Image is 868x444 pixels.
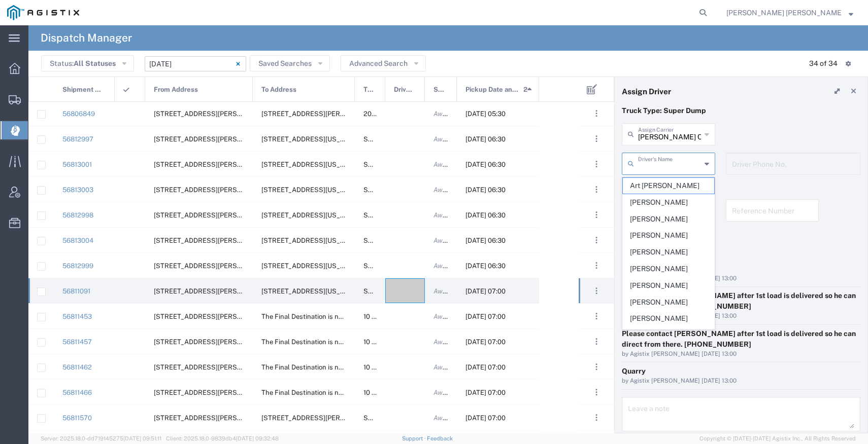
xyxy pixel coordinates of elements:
[589,182,604,197] button: ...
[62,237,93,244] a: 56813004
[726,7,854,19] button: [PERSON_NAME] [PERSON_NAME]
[433,389,469,396] span: Await Cfrm.
[62,77,104,102] span: Shipment No.
[427,435,453,441] a: Feedback
[62,110,95,118] a: 56806849
[62,135,93,143] a: 56812997
[363,110,426,118] span: 20 Yard Dump Truck
[261,110,417,118] span: 1601 Dixon Landing Rd, Milpitas, California, 95035, United States
[622,264,860,274] div: Business No Loading Dock
[236,435,279,441] span: [DATE] 09:32:48
[623,244,714,260] span: [PERSON_NAME]
[154,414,310,422] span: 4611 Porter Creek Rd, Santa Rosa, California, 95404, United States
[589,360,604,374] button: ...
[154,161,310,168] span: 910 Howell Mountain Rd, Angwin, California, United States
[433,363,469,371] span: Await Cfrm.
[394,77,414,102] span: Driver Name
[261,77,296,102] span: To Address
[726,7,842,18] span: Kayte Bray Dogali
[154,237,310,244] span: 910 Howell Mountain Rd, Angwin, California, United States
[589,208,604,222] button: ...
[622,377,860,386] div: by Agistix [PERSON_NAME] [DATE] 13:00
[62,389,92,396] a: 56811466
[363,186,402,194] span: Super Dump
[433,161,469,168] span: Await Cfrm.
[623,228,714,243] span: [PERSON_NAME]
[589,157,604,171] button: ...
[622,182,860,191] h4: References
[154,338,310,346] span: 910 Howell Mountain Rd, Angwin, California, United States
[433,414,469,422] span: Await Cfrm.
[623,195,714,210] span: [PERSON_NAME]
[465,313,506,320] span: 09/15/2025, 07:00
[465,237,506,244] span: 09/15/2025, 06:30
[465,262,506,270] span: 09/15/2025, 06:30
[699,434,856,443] span: Copyright © [DATE]-[DATE] Agistix Inc., All Rights Reserved
[402,435,427,441] a: Support
[622,328,860,350] div: Please contact [PERSON_NAME] after 1st load is delivered so he can direct from there. [PHONE_NUMBER]
[622,105,860,116] p: Truck Type: Super Dump
[622,246,860,255] h4: Notes
[363,338,424,346] span: 10 Yard Dump Truck
[261,211,362,219] span: 6426 Hay Rd, Vacaville, California, 95687, United States
[595,183,597,196] span: . . .
[363,313,424,320] span: 10 Yard Dump Truck
[465,389,506,396] span: 09/15/2025, 07:00
[623,261,714,277] span: [PERSON_NAME]
[589,284,604,298] button: ...
[62,186,93,194] a: 56813003
[589,258,604,273] button: ...
[433,313,469,320] span: Await Cfrm.
[62,363,92,371] a: 56811462
[465,211,506,219] span: 09/15/2025, 06:30
[523,77,527,102] span: 2
[465,287,506,295] span: 09/15/2025, 07:00
[595,260,597,272] span: . . .
[595,133,597,145] span: . . .
[595,209,597,221] span: . . .
[433,135,469,143] span: Await Cfrm.
[623,211,714,227] span: [PERSON_NAME]
[595,336,597,348] span: . . .
[154,389,310,396] span: 910 Howell Mountain Rd, Angwin, California, United States
[465,110,506,118] span: 09/15/2025, 05:30
[261,338,564,346] span: The Final Destination is not defined yet, Angwin, California, United States
[465,338,506,346] span: 09/15/2025, 07:00
[154,313,310,320] span: 910 Howell Mountain Rd, Angwin, California, United States
[433,237,469,244] span: Await Cfrm.
[589,106,604,121] button: ...
[261,237,362,244] span: 6426 Hay Rd, Vacaville, California, 95687, United States
[7,5,79,20] img: logo
[433,77,446,102] span: Status
[261,389,564,396] span: The Final Destination is not defined yet, Angwin, California, United States
[433,110,469,118] span: Await Cfrm.
[62,287,90,295] a: 56811091
[74,59,116,67] span: All Statuses
[261,414,417,422] span: 910 Howell Mountain Rd, Angwin, California, United States
[166,435,279,441] span: Client: 2025.18.0-9839db4
[363,237,402,244] span: Super Dump
[622,274,860,283] div: by Agistix [PERSON_NAME] [DATE] 13:00
[154,262,310,270] span: 910 Howell Mountain Rd, Angwin, California, United States
[595,285,597,297] span: . . .
[363,389,424,396] span: 10 Yard Dump Truck
[623,178,714,194] span: Art [PERSON_NAME]
[62,161,92,168] a: 56813001
[363,135,402,143] span: Super Dump
[261,262,362,270] span: 6426 Hay Rd, Vacaville, California, 95687, United States
[589,132,604,146] button: ...
[589,385,604,399] button: ...
[465,414,506,422] span: 09/15/2025, 07:00
[595,310,597,322] span: . . .
[465,186,506,194] span: 09/15/2025, 06:30
[595,158,597,170] span: . . .
[261,135,362,143] span: 6426 Hay Rd, Vacaville, California, 95687, United States
[363,262,402,270] span: Super Dump
[41,435,161,441] span: Server: 2025.18.0-dd719145275
[465,161,506,168] span: 09/15/2025, 06:30
[623,327,714,343] span: [PERSON_NAME]
[62,313,92,320] a: 56811453
[595,234,597,246] span: . . .
[809,58,838,69] div: 34 of 34
[465,363,506,371] span: 09/15/2025, 07:00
